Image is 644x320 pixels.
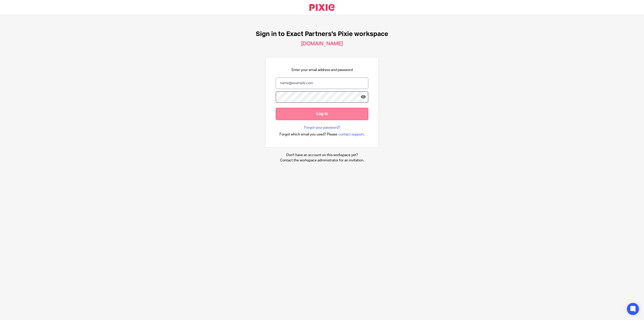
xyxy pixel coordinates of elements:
[301,41,343,47] h2: [DOMAIN_NAME]
[338,132,364,137] span: contact support
[292,67,353,73] p: Enter your email address and password
[280,153,364,158] p: Don't have an account on this workspace yet?
[304,125,340,130] a: Forgot your password?
[280,158,364,163] p: Contact the workspace administrator for an invitation.
[276,108,368,120] input: Log in
[279,132,337,137] span: Forgot which email you used? Please
[256,30,388,38] h1: Sign in to Exact Partners's Pixie workspace
[279,131,365,137] div: .
[276,78,368,89] input: name@example.com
